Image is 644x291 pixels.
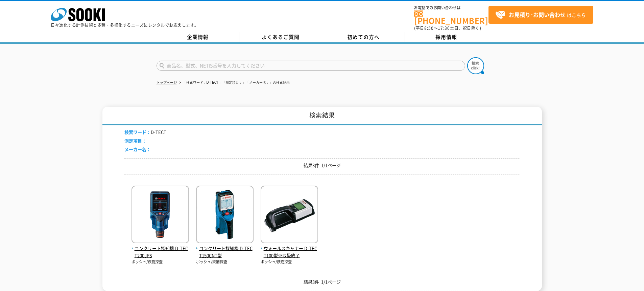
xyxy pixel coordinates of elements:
[261,238,318,259] a: ウォールスキャナー D-TECT100型※取扱終了
[414,25,481,31] span: (平日 ～ 土日、祝日除く)
[178,79,290,86] li: 「検索ワード：D-TECT」「測定項目：」「メーカー名：」の検索結果
[196,186,254,245] img: D-TECT150CNT型
[196,245,254,259] span: コンクリート探知機 D-TECT150CNT型
[132,259,189,265] p: ボッシュ/鉄筋探査
[239,32,322,42] a: よくあるご質問
[196,259,254,265] p: ボッシュ/鉄筋探査
[132,238,189,259] a: コンクリート探知機 D-TECT200JPS
[261,186,318,245] img: D-TECT100型※取扱終了
[102,107,542,125] h1: 検索結果
[124,129,166,136] li: D-TECT
[261,245,318,259] span: ウォールスキャナー D-TECT100型※取扱終了
[424,25,434,31] span: 8:50
[347,33,380,41] span: 初めての方へ
[124,129,151,135] span: 検索ワード：
[124,162,520,169] p: 結果3件 1/1ページ
[414,6,488,10] span: お電話でのお問い合わせは
[51,23,199,27] p: 日々進化する計測技術と多種・多様化するニーズにレンタルでお応えします。
[157,32,239,42] a: 企業情報
[124,146,151,152] span: メーカー名：
[414,11,488,24] a: [PHONE_NUMBER]
[438,25,450,31] span: 17:30
[405,32,488,42] a: 採用情報
[124,278,520,286] p: 結果3件 1/1ページ
[495,10,586,20] span: はこちら
[124,138,146,144] span: 測定項目：
[157,61,465,71] input: 商品名、型式、NETIS番号を入力してください
[488,6,593,24] a: お見積り･お問い合わせはこちら
[157,81,177,84] a: トップページ
[467,57,484,74] img: btn_search.png
[196,238,254,259] a: コンクリート探知機 D-TECT150CNT型
[132,245,189,259] span: コンクリート探知機 D-TECT200JPS
[509,11,566,19] strong: お見積り･お問い合わせ
[132,186,189,245] img: D-TECT200JPS
[322,32,405,42] a: 初めての方へ
[261,259,318,265] p: ボッシュ/鉄筋探査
